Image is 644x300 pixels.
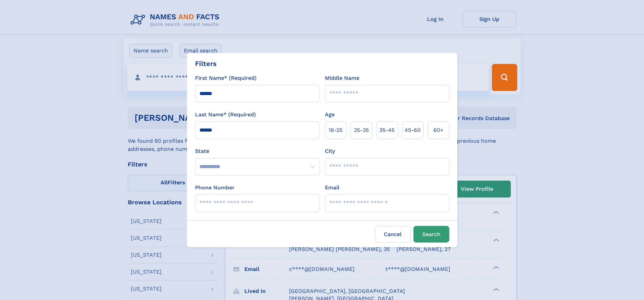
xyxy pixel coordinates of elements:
label: City [325,147,335,155]
div: Filters [195,59,217,69]
label: Phone Number [195,184,235,192]
label: Middle Name [325,74,359,82]
span: 25‑35 [354,126,369,134]
span: 45‑60 [405,126,421,134]
span: 18‑25 [329,126,342,134]
label: Cancel [375,226,411,243]
label: Last Name* (Required) [195,111,256,119]
label: Email [325,184,339,192]
button: Search [413,226,449,243]
span: 35‑45 [379,126,395,134]
label: First Name* (Required) [195,74,257,82]
label: State [195,147,319,155]
label: Age [325,111,335,119]
span: 60+ [433,126,444,134]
